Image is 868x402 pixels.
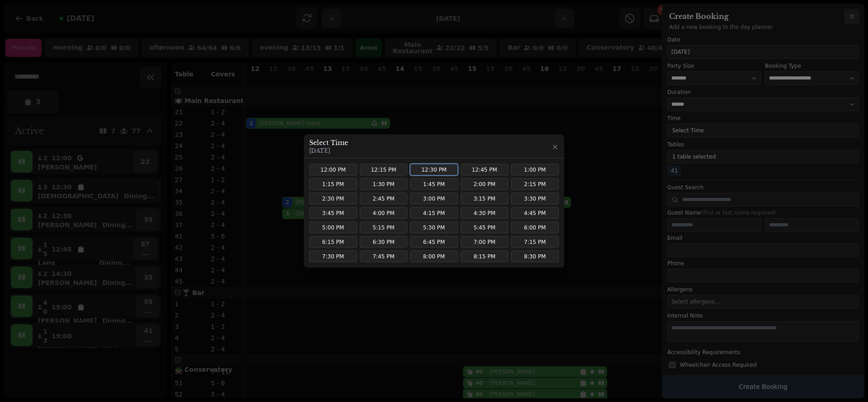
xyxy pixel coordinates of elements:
button: 8:30 PM [511,251,559,262]
button: 4:45 PM [511,207,559,219]
button: 7:30 PM [309,251,357,262]
button: 12:45 PM [461,164,509,176]
button: 1:30 PM [360,178,408,190]
button: 12:15 PM [360,164,408,176]
button: 2:00 PM [461,178,509,190]
button: 4:30 PM [461,207,509,219]
button: 2:45 PM [360,193,408,205]
button: 6:00 PM [511,222,559,234]
button: 8:00 PM [410,251,458,262]
button: 1:15 PM [309,178,357,190]
button: 2:30 PM [309,193,357,205]
button: 8:15 PM [461,251,509,262]
button: 4:00 PM [360,207,408,219]
button: 12:30 PM [410,164,458,176]
button: 3:45 PM [309,207,357,219]
button: 5:15 PM [360,222,408,234]
p: [DATE] [309,147,348,154]
button: 4:15 PM [410,207,458,219]
button: 3:30 PM [511,193,559,205]
h3: Select Time [309,138,348,147]
button: 6:15 PM [309,236,357,248]
button: 7:00 PM [461,236,509,248]
button: 6:30 PM [360,236,408,248]
button: 7:45 PM [360,251,408,262]
button: 5:45 PM [461,222,509,234]
button: 5:00 PM [309,222,357,234]
button: 2:15 PM [511,178,559,190]
button: 6:45 PM [410,236,458,248]
button: 3:00 PM [410,193,458,205]
button: 12:00 PM [309,164,357,176]
button: 5:30 PM [410,222,458,234]
button: 1:00 PM [511,164,559,176]
button: 7:15 PM [511,236,559,248]
button: 3:15 PM [461,193,509,205]
button: 1:45 PM [410,178,458,190]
